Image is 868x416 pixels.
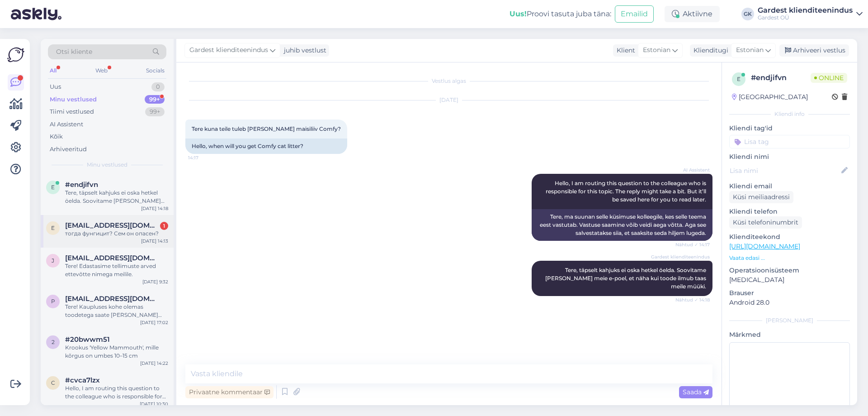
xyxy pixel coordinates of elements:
[676,167,710,173] span: AI Assistent
[51,298,55,305] span: p
[65,344,168,360] div: Krookus 'Yellow Mammouth', mille kõrgus on umbes 10–15 cm
[56,47,92,57] span: Otsi kliente
[189,45,268,55] span: Gardest klienditeenindus
[140,319,168,326] div: [DATE] 17:02
[741,8,754,20] div: GK
[94,65,109,77] div: Web
[683,388,709,396] span: Saada
[185,386,274,398] div: Privaatne kommentaar
[65,254,159,262] span: jaaguphinn@gmail.com
[675,296,710,303] span: Nähtud ✓ 14:18
[145,107,165,116] div: 99+
[50,132,63,141] div: Kõik
[65,295,159,303] span: pparmson@gmail.com
[615,5,654,23] button: Emailid
[736,45,764,55] span: Estonian
[65,221,159,230] span: edgar94@bk.ru
[145,95,165,104] div: 99+
[185,139,347,154] div: Hello, when will you get Comfy cat litter?
[141,238,168,244] div: [DATE] 14:13
[50,120,83,129] div: AI Assistent
[729,330,850,339] p: Märkmed
[87,161,127,169] span: Minu vestlused
[144,65,166,77] div: Socials
[65,376,100,384] span: #cvca7lzx
[675,241,710,248] span: Nähtud ✓ 14:17
[811,73,847,83] span: Online
[65,230,168,238] div: тогда фунгицит? Сем он опасен?
[758,14,853,21] div: Gardest OÜ
[729,232,850,242] p: Klienditeekond
[737,76,741,82] span: e
[545,267,708,290] span: Tere, täpselt kahjuks ei oska hetkel öelda. Soovitame [PERSON_NAME] meie e-poel, et näha kui tood...
[509,10,527,18] b: Uus!
[729,288,850,298] p: Brauser
[729,135,850,148] input: Lisa tag
[65,262,168,278] div: Tere! Edastasime tellimuste arved ettevõtte nimega meilile.
[50,145,87,154] div: Arhiveeritud
[729,316,850,325] div: [PERSON_NAME]
[665,6,720,22] div: Aktiivne
[729,207,850,216] p: Kliendi telefon
[643,45,670,55] span: Estonian
[51,184,55,191] span: e
[160,222,168,230] div: 1
[51,225,55,231] span: e
[758,7,863,21] a: Gardest klienditeenindusGardest OÜ
[151,82,165,91] div: 0
[729,254,850,262] p: Vaata edasi ...
[729,275,850,285] p: [MEDICAL_DATA]
[729,266,850,275] p: Operatsioonisüsteem
[192,125,341,132] span: Tere kuna teile tuleb [PERSON_NAME] maisiliiv Comfy?
[546,180,708,203] span: Hello, I am routing this question to the colleague who is responsible for this topic. The reply m...
[48,65,58,77] div: All
[141,205,168,212] div: [DATE] 14:18
[729,124,850,133] p: Kliendi tag'id
[532,209,712,241] div: Tere, ma suunan selle küsimuse kolleegile, kes selle teema eest vastutab. Vastuse saamine võib ve...
[729,152,850,162] p: Kliendi nimi
[730,166,840,176] input: Lisa nimi
[50,107,94,116] div: Tiimi vestlused
[729,216,802,229] div: Küsi telefoninumbrit
[651,253,710,260] span: Gardest klienditeenindus
[52,257,54,264] span: j
[50,95,97,104] div: Minu vestlused
[729,182,850,191] p: Kliendi email
[65,181,98,189] span: #endjifvn
[751,72,811,83] div: # endjifvn
[140,401,168,407] div: [DATE] 10:30
[729,110,850,118] div: Kliendi info
[65,384,168,401] div: Hello, I am routing this question to the colleague who is responsible for this topic. The reply m...
[509,9,611,19] div: Proovi tasuta juba täna:
[142,278,168,285] div: [DATE] 9:32
[729,242,800,250] a: [URL][DOMAIN_NAME]
[51,379,55,386] span: c
[729,298,850,307] p: Android 28.0
[732,92,808,102] div: [GEOGRAPHIC_DATA]
[188,154,222,161] span: 14:17
[185,77,712,85] div: Vestlus algas
[758,7,853,14] div: Gardest klienditeenindus
[779,44,849,57] div: Arhiveeri vestlus
[185,96,712,104] div: [DATE]
[65,303,168,319] div: Tere! Kaupluses kohe olemas toodetega saate [PERSON_NAME] päeval või järgmisel päeval kauba juba ...
[690,46,728,55] div: Klienditugi
[65,335,110,344] span: #20bwwm51
[613,46,635,55] div: Klient
[65,189,168,205] div: Tere, täpselt kahjuks ei oska hetkel öelda. Soovitame [PERSON_NAME] meie e-poel, et näha kui tood...
[7,46,24,63] img: Askly Logo
[50,82,61,91] div: Uus
[280,46,326,55] div: juhib vestlust
[140,360,168,367] div: [DATE] 14:22
[52,339,55,345] span: 2
[729,191,793,203] div: Küsi meiliaadressi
